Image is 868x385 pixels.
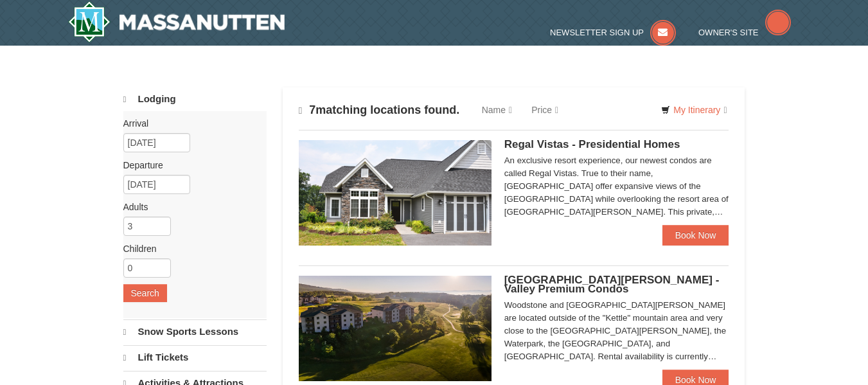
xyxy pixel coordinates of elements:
[504,299,729,363] div: Woodstone and [GEOGRAPHIC_DATA][PERSON_NAME] are located outside of the "Kettle" mountain area an...
[123,284,167,302] button: Search
[472,97,522,123] a: Name
[123,345,267,370] a: Lift Tickets
[504,274,720,295] span: [GEOGRAPHIC_DATA][PERSON_NAME] - Valley Premium Condos
[698,28,791,37] a: Owner's Site
[68,1,285,42] a: Massanutten Resort
[504,154,729,219] div: An exclusive resort experience, our newest condos are called Regal Vistas. True to their name, [G...
[123,201,257,213] label: Adults
[662,225,729,246] a: Book Now
[299,140,492,246] img: 19218991-1-902409a9.jpg
[123,159,257,172] label: Departure
[522,97,568,123] a: Price
[68,1,285,42] img: Massanutten Resort Logo
[299,276,492,381] img: 19219041-4-ec11c166.jpg
[123,319,267,344] a: Snow Sports Lessons
[550,28,676,37] a: Newsletter Sign Up
[698,28,759,37] span: Owner's Site
[504,138,680,150] span: Regal Vistas - Presidential Homes
[123,87,267,111] a: Lodging
[123,117,257,130] label: Arrival
[123,242,257,255] label: Children
[550,28,644,37] span: Newsletter Sign Up
[653,100,735,120] a: My Itinerary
